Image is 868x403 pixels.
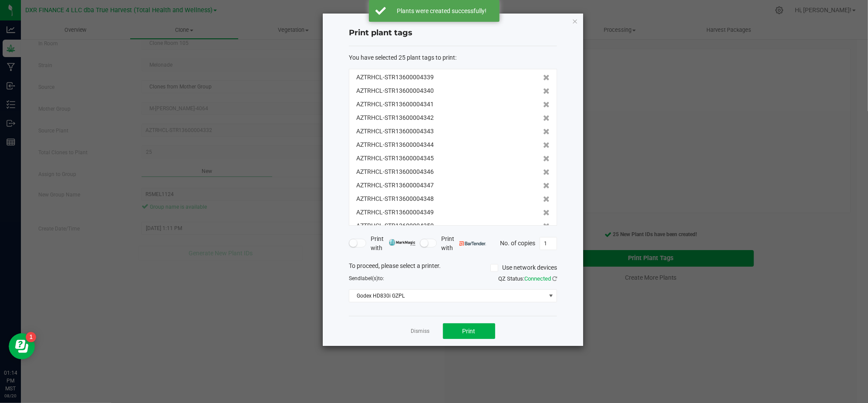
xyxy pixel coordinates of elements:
span: label(s) [361,275,378,281]
iframe: Resource center [9,333,35,359]
a: Dismiss [411,328,430,335]
span: Godex HD830i GZPL [349,290,546,302]
div: : [349,53,557,62]
span: AZTRHCL-STR13600004346 [356,167,434,176]
iframe: Resource center unread badge [26,332,36,342]
span: Print with [441,234,486,253]
span: AZTRHCL-STR13600004340 [356,86,434,95]
div: Plants were created successfully! [391,7,493,15]
span: You have selected 25 plant tags to print [349,54,455,61]
span: AZTRHCL-STR13600004345 [356,154,434,163]
label: Use network devices [490,263,557,272]
span: AZTRHCL-STR13600004349 [356,208,434,217]
span: No. of copies [500,239,535,246]
span: QZ Status: [498,275,557,282]
span: Print [463,328,476,335]
span: AZTRHCL-STR13600004350 [356,221,434,230]
span: Connected [524,275,551,282]
span: AZTRHCL-STR13600004341 [356,100,434,109]
img: bartender.png [459,241,486,246]
span: Send to: [349,275,384,281]
span: AZTRHCL-STR13600004347 [356,181,434,190]
span: Print with [371,234,415,253]
img: mark_magic_cybra.png [389,239,415,246]
span: AZTRHCL-STR13600004339 [356,73,434,82]
span: AZTRHCL-STR13600004348 [356,194,434,203]
button: Print [443,323,495,339]
div: To proceed, please select a printer. [342,261,564,274]
span: AZTRHCL-STR13600004344 [356,140,434,149]
h4: Print plant tags [349,27,557,39]
span: AZTRHCL-STR13600004342 [356,113,434,122]
span: AZTRHCL-STR13600004343 [356,127,434,136]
